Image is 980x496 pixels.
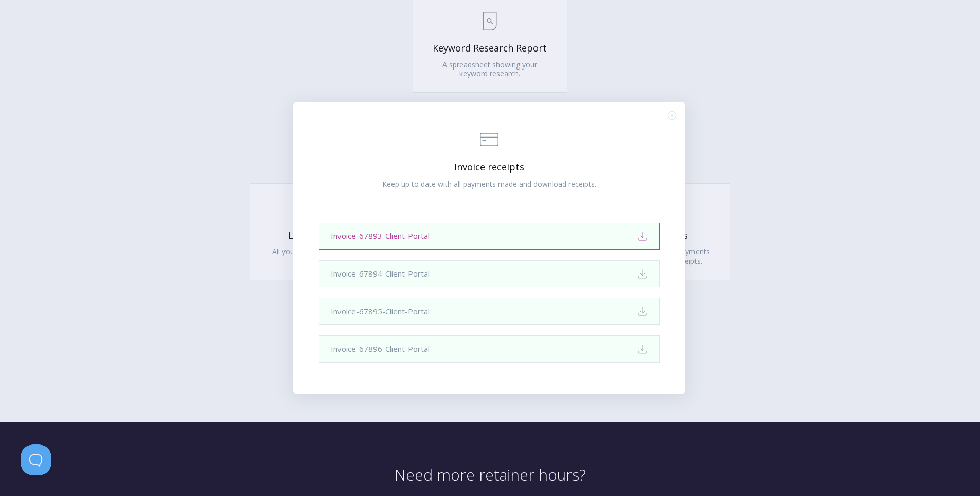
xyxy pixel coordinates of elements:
a: Invoice-67896-Client-Portal [319,335,660,363]
a: Invoice-67895-Client-Portal [319,298,660,325]
span: Invoice receipts [334,161,644,173]
a: Invoice-67894-Client-Portal [319,260,660,287]
button: Close (Press escape to close) [668,111,676,120]
a: Invoice-67893-Client-Portal [319,223,660,250]
span: Keep up to date with all payments made and download receipts. [382,179,596,189]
